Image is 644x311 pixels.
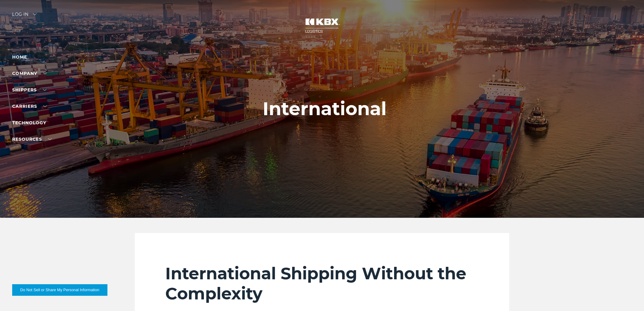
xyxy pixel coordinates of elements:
a: Carriers [12,104,47,109]
a: SHIPPERS [12,87,47,93]
a: Company [12,71,47,76]
a: Home [12,54,27,60]
img: arrow [33,13,37,15]
button: Do Not Sell or Share My Personal Information [12,284,107,296]
a: RESOURCES [12,136,52,142]
div: Log in [12,12,37,21]
h2: International Shipping Without the Complexity [165,263,479,304]
a: Technology [12,120,46,125]
img: kbx logo [299,12,345,39]
h1: International [263,98,387,119]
